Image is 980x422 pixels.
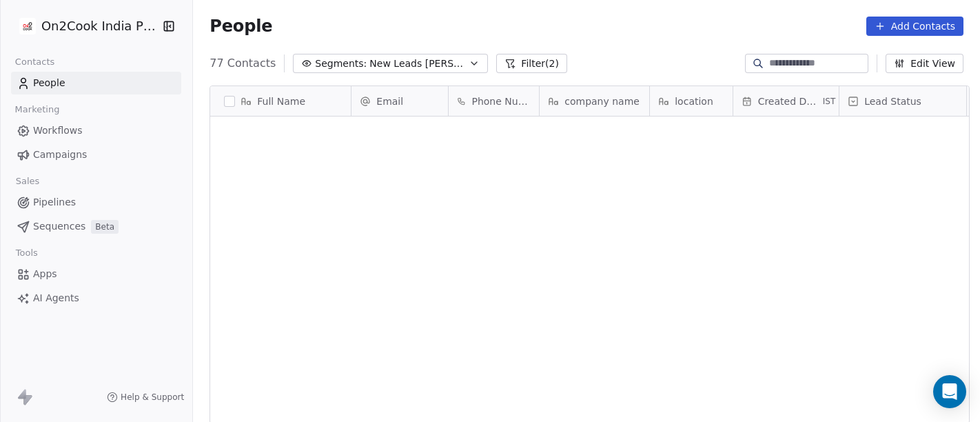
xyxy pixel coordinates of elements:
[650,86,733,116] div: location
[675,94,713,108] span: location
[11,191,181,214] a: Pipelines
[315,57,367,71] span: Segments:
[10,243,43,263] span: Tools
[886,54,963,73] button: Edit View
[733,86,839,116] div: Created DateIST
[10,171,45,192] span: Sales
[564,94,640,108] span: company name
[351,86,448,116] div: Email
[17,14,152,38] button: On2Cook India Pvt. Ltd.
[866,17,963,36] button: Add Contacts
[933,375,966,408] div: Open Intercom Messenger
[33,291,79,305] span: AI Agents
[121,392,184,403] span: Help & Support
[33,195,76,210] span: Pipelines
[369,57,466,71] span: New Leads [PERSON_NAME]
[839,86,966,116] div: Lead Status
[11,72,181,94] a: People
[540,86,649,116] div: company name
[210,86,351,116] div: Full Name
[33,267,57,281] span: Apps
[210,55,276,72] span: 77 Contacts
[11,263,181,285] a: Apps
[9,52,61,72] span: Contacts
[496,54,567,73] button: Filter(2)
[257,94,305,108] span: Full Name
[11,143,181,166] a: Campaigns
[823,96,836,107] span: IST
[758,94,820,108] span: Created Date
[11,287,181,310] a: AI Agents
[41,17,159,35] span: On2Cook India Pvt. Ltd.
[471,94,531,108] span: Phone Number
[9,99,65,120] span: Marketing
[107,392,184,403] a: Help & Support
[210,16,272,37] span: People
[11,215,181,238] a: SequencesBeta
[91,220,119,234] span: Beta
[33,148,87,162] span: Campaigns
[33,76,65,90] span: People
[33,219,85,234] span: Sequences
[11,119,181,142] a: Workflows
[33,123,83,138] span: Workflows
[376,94,403,108] span: Email
[19,18,36,34] img: on2cook%20logo-04%20copy.jpg
[864,94,921,108] span: Lead Status
[449,86,539,116] div: Phone Number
